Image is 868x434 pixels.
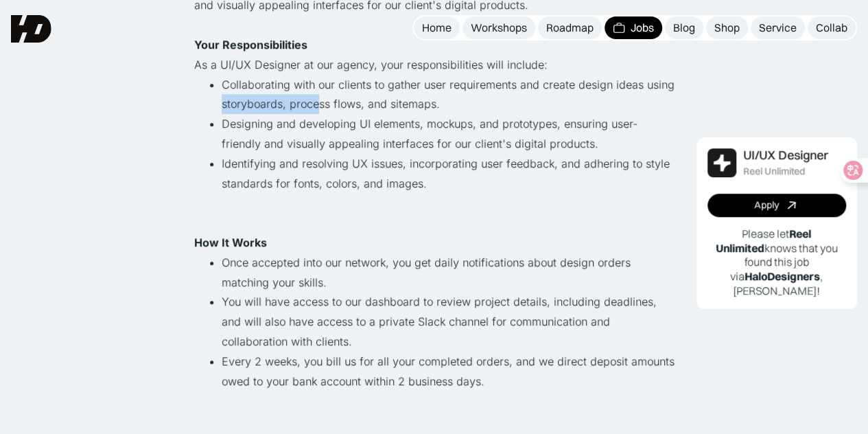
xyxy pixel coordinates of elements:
[194,15,675,35] p: ‍
[673,21,695,35] div: Blog
[706,16,748,39] a: Shop
[707,148,736,177] img: Job Image
[744,269,820,283] b: HaloDesigners
[414,16,460,39] a: Home
[714,21,740,35] div: Shop
[194,35,675,55] p: ‍ ‍
[222,75,675,115] li: Collaborating with our clients to gather user requirements and create design ideas using storyboa...
[707,194,847,217] a: Apply
[546,21,594,35] div: Roadmap
[222,253,675,293] li: Once accepted into our network, you get daily notifications about design orders matching your ski...
[743,165,805,177] div: Reel Unlimited
[471,21,527,35] div: Workshops
[751,16,805,39] a: Service
[538,16,602,39] a: Roadmap
[808,16,856,39] a: Collab
[631,21,654,35] div: Jobs
[716,227,812,255] b: Reel Unlimited
[707,227,847,298] p: Please let knows that you found this job via , [PERSON_NAME]!
[462,16,535,39] a: Workshops
[222,352,675,411] li: Every 2 weeks, you bill us for all your completed orders, and we direct deposit amounts owed to y...
[816,21,847,35] div: Collab
[605,16,662,39] a: Jobs
[422,21,451,35] div: Home
[222,114,675,154] li: Designing and developing UI elements, mockups, and prototypes, ensuring user-friendly and visuall...
[743,148,828,163] div: UI/UX Designer
[194,38,307,52] strong: Your Responsibilities
[222,292,675,351] li: You will have access to our dashboard to review project details, including deadlines, and will al...
[194,236,267,249] strong: How It Works
[222,154,675,213] li: Identifying and resolving UX issues, incorporating user feedback, and adhering to style standards...
[665,16,703,39] a: Blog
[754,200,779,212] div: Apply
[194,55,675,75] p: As a UI/UX Designer at our agency, your responsibilities will include:
[759,21,797,35] div: Service
[194,213,675,233] p: ‍
[194,411,675,431] p: ‍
